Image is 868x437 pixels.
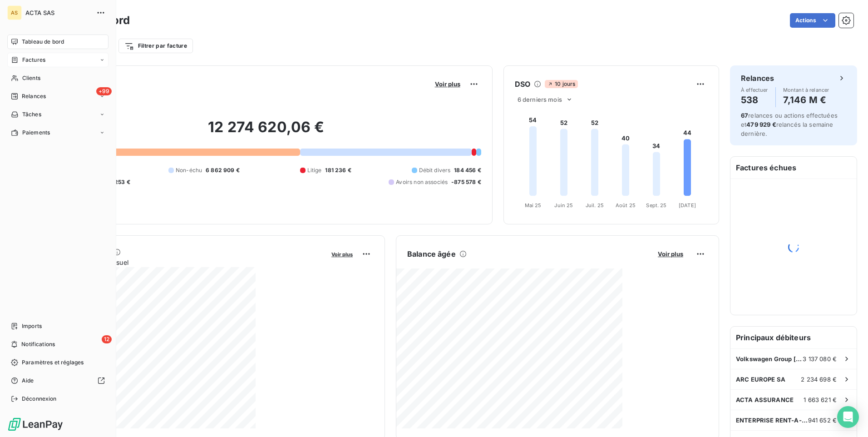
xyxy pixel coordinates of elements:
span: Avoirs non associés [396,178,448,186]
button: Voir plus [655,250,686,258]
h6: Relances [741,73,774,84]
h6: Balance âgée [407,248,456,259]
tspan: [DATE] [679,202,696,209]
span: 941 652 € [808,417,837,424]
span: Volkswagen Group [GEOGRAPHIC_DATA] [736,355,803,363]
button: Actions [790,13,835,28]
span: 3 137 080 € [803,355,837,363]
span: Clients [22,74,40,82]
span: 181 236 € [325,166,351,174]
span: Voir plus [331,251,353,258]
img: Logo LeanPay [7,417,64,432]
h6: Principaux débiteurs [730,327,857,348]
a: Aide [7,373,108,388]
span: 6 derniers mois [518,96,562,103]
span: Non-échu [176,166,202,174]
tspan: Juin 25 [554,202,573,209]
span: Tâches [22,110,41,119]
span: Paramètres et réglages [22,358,84,367]
h2: 12 274 620,06 € [51,118,481,145]
span: 10 jours [545,80,578,88]
span: Chiffre d'affaires mensuel [51,258,325,267]
span: Voir plus [435,80,460,88]
span: Imports [22,322,42,330]
span: 2 234 698 € [801,376,837,383]
h6: Factures échues [730,157,857,179]
span: Voir plus [658,250,683,258]
span: 184 456 € [454,166,481,174]
span: Montant à relancer [783,87,829,93]
span: Relances [22,92,46,100]
button: Voir plus [432,80,463,88]
h4: 7,146 M € [783,93,829,107]
span: ARC EUROPE SA [736,376,785,383]
tspan: Août 25 [616,202,636,209]
span: ENTERPRISE RENT-A-CAR - CITER SA [736,417,808,424]
span: +99 [96,87,112,95]
span: Débit divers [419,166,451,174]
span: Déconnexion [22,395,57,403]
span: 1 663 621 € [804,396,837,403]
div: AS [7,5,22,20]
span: 6 862 909 € [206,166,240,174]
span: À effectuer [741,87,768,93]
span: -875 578 € [451,178,481,186]
span: Factures [22,56,45,64]
span: Paiements [22,129,50,137]
tspan: Sept. 25 [646,202,666,209]
span: 12 [102,335,112,343]
tspan: Juil. 25 [586,202,604,209]
span: Aide [22,377,34,385]
h4: 538 [741,93,768,107]
span: 479 929 € [746,121,776,128]
span: ACTA SAS [25,9,91,16]
tspan: Mai 25 [524,202,541,209]
span: 67 [741,112,748,119]
h6: DSO [515,79,530,89]
button: Filtrer par facture [118,39,193,53]
span: Tableau de bord [22,38,64,46]
span: Litige [307,166,322,174]
span: ACTA ASSURANCE [736,396,794,403]
span: Notifications [21,340,55,348]
span: relances ou actions effectuées et relancés la semaine dernière. [741,112,838,137]
div: Open Intercom Messenger [837,406,859,428]
button: Voir plus [329,250,355,258]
